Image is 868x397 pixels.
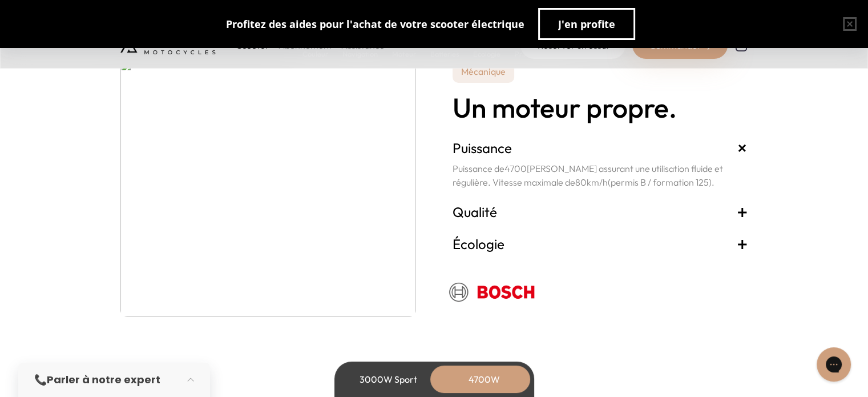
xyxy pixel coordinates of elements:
[811,343,857,386] iframe: Gorgias live chat messenger
[575,176,587,187] span: 80
[453,138,748,157] h3: Puissance
[737,234,748,252] span: +
[504,162,527,174] span: 4700
[439,366,530,393] div: 4700W
[608,176,712,187] span: (permis B / formation 125)
[453,60,514,83] p: Mécanique
[732,137,753,158] span: +
[453,161,748,189] p: Puissance de [PERSON_NAME] assurant une utilisation fluide et régulière. Vitesse maximale de km/h .
[453,92,748,122] h2: Un moteur propre.
[453,202,748,220] h3: Qualité
[453,234,748,252] h3: Écologie
[439,268,547,314] img: Logo Bosch
[343,366,434,393] div: 3000W Sport
[737,202,748,220] span: +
